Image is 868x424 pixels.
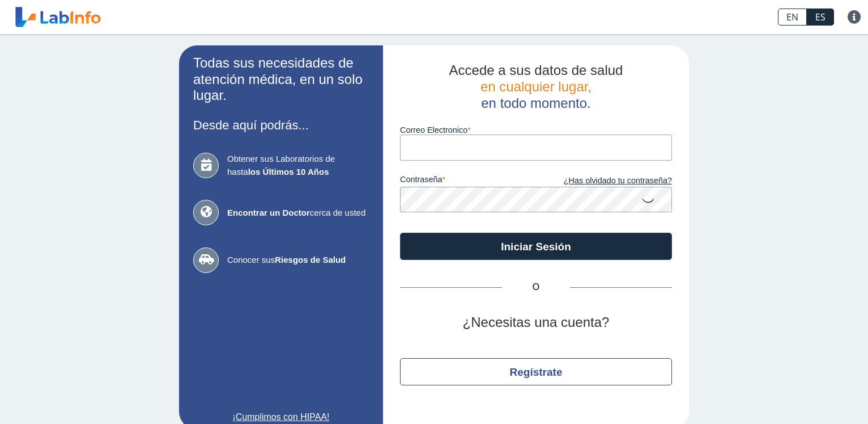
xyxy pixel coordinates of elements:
a: ¿Has olvidado tu contraseña? [536,175,672,187]
b: Encontrar un Doctor [227,208,310,217]
span: en todo momento. [481,95,590,111]
label: contraseña [400,175,536,187]
button: Regístrate [400,358,672,385]
b: los Últimos 10 Años [248,167,329,177]
span: Accede a sus datos de salud [449,62,623,78]
b: Riesgos de Salud [275,255,346,265]
label: Correo Electronico [400,125,672,135]
a: EN [778,9,807,26]
iframe: Help widget launcher [767,380,856,412]
h2: ¿Necesitas una cuenta? [400,314,672,331]
span: Conocer sus [227,254,369,267]
h2: Todas sus necesidades de atención médica, en un solo lugar. [193,55,369,104]
h3: Desde aquí podrás... [193,118,369,132]
a: ES [807,9,834,26]
span: cerca de usted [227,207,369,220]
span: O [502,280,570,294]
span: Obtener sus Laboratorios de hasta [227,153,369,178]
a: ¡Cumplimos con HIPAA! [193,410,369,424]
span: en cualquier lugar, [480,79,592,94]
button: Iniciar Sesión [400,233,672,260]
